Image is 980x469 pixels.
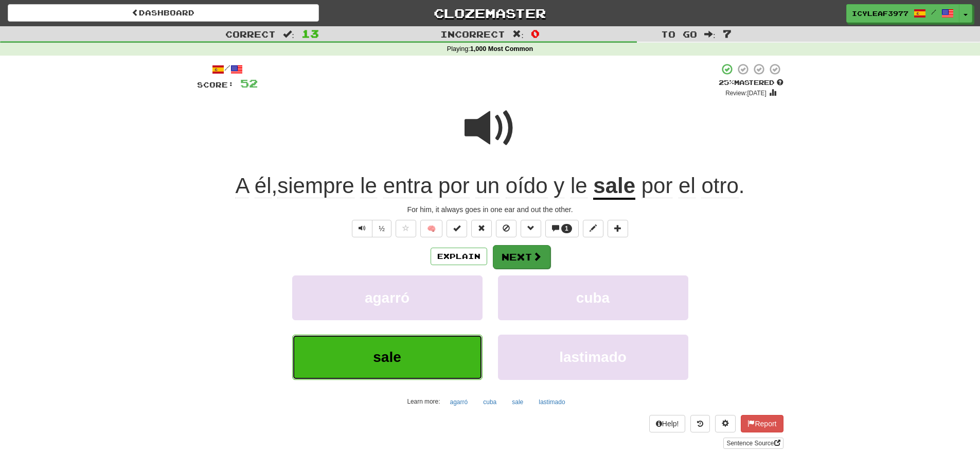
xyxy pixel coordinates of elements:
[372,220,391,237] button: ½
[440,29,505,39] span: Incorrect
[719,78,783,88] div: Mastered
[571,173,587,198] span: le
[225,29,276,39] span: Correct
[197,80,234,89] span: Score:
[649,415,686,432] button: Help!
[447,220,467,237] button: Set this sentence to 100% Mastered (alt+m)
[383,173,433,198] span: entra
[852,9,908,18] span: IcyLeaf3977
[277,173,354,198] span: siempre
[512,30,524,39] span: :
[931,8,936,15] span: /
[554,173,564,198] span: y
[576,290,610,306] span: cuba
[407,398,440,405] small: Learn more:
[360,173,377,198] span: le
[608,220,628,237] button: Add to collection (alt+a)
[292,275,483,320] button: agarró
[301,27,319,40] span: 13
[521,220,541,237] button: Grammar (alt+g)
[420,220,442,237] button: 🧠
[635,173,744,198] span: .
[235,173,593,198] span: ,
[506,394,529,410] button: sale
[506,173,548,198] span: oído
[292,335,483,379] button: sale
[235,173,248,198] span: A
[498,335,688,379] button: lastimado
[240,77,258,90] span: 52
[741,415,783,432] button: Report
[8,4,319,22] a: Dashboard
[396,220,416,237] button: Favorite sentence (alt+f)
[701,173,738,198] span: otro
[723,27,732,40] span: 7
[531,27,540,40] span: 0
[559,349,627,365] span: lastimado
[725,90,767,97] small: Review: [DATE]
[431,248,487,265] button: Explain
[197,204,783,215] div: For him, it always goes in one ear and out the other.
[723,438,783,449] a: Sentence Source
[471,220,492,237] button: Reset to 0% Mastered (alt+r)
[679,173,696,198] span: el
[719,78,734,86] span: 25 %
[365,290,409,306] span: agarró
[438,173,470,198] span: por
[477,394,502,410] button: cuba
[255,173,272,198] span: él
[493,245,550,269] button: Next
[583,220,603,237] button: Edit sentence (alt+d)
[704,30,716,39] span: :
[496,220,516,237] button: Ignore sentence (alt+i)
[545,220,579,237] button: 1
[690,415,710,432] button: Round history (alt+y)
[283,30,294,39] span: :
[642,173,673,198] span: por
[498,275,688,320] button: cuba
[593,173,635,200] u: sale
[197,63,258,76] div: /
[352,220,372,237] button: Play sentence audio (ctl+space)
[661,29,697,39] span: To go
[470,45,533,53] strong: 1,000 Most Common
[444,394,474,410] button: agarró
[475,173,500,198] span: un
[533,394,571,410] button: lastimado
[846,4,959,23] a: IcyLeaf3977 /
[350,220,391,237] div: Text-to-speech controls
[373,349,401,365] span: sale
[565,225,568,232] span: 1
[334,4,646,22] a: Clozemaster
